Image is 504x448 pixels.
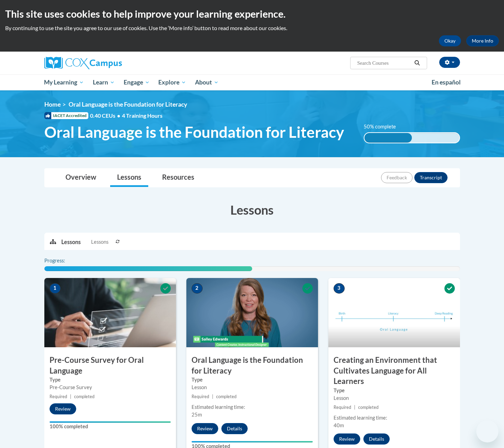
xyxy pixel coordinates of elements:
div: Main menu [34,74,470,90]
div: Estimated learning time: [334,414,455,422]
span: IACET Accredited [44,112,88,119]
div: Lesson [192,384,313,391]
span: | [70,394,71,399]
label: 100% completed [50,423,171,430]
span: 0.40 CEUs [90,112,122,119]
a: My Learning [40,74,89,90]
button: Review [334,433,360,445]
span: 2 [192,283,203,294]
button: Details [221,423,248,434]
button: Review [50,403,76,414]
a: About [191,74,223,90]
button: Review [192,423,218,434]
a: More Info [466,35,499,46]
span: 4 Training Hours [122,112,162,119]
span: 3 [334,283,345,294]
a: En español [427,75,465,90]
span: completed [216,394,237,399]
a: Lessons [110,169,148,187]
span: About [195,78,219,87]
input: Search Courses [356,59,412,67]
span: Engage [124,78,150,87]
h3: Oral Language is the Foundation for Literacy [186,355,318,376]
a: Learn [88,74,119,90]
div: Pre-Course Survey [50,384,171,391]
button: Account Settings [439,57,460,68]
label: Type [50,376,171,384]
label: Type [192,376,313,384]
button: Transcript [414,172,448,183]
span: completed [74,394,95,399]
div: Your progress [192,441,313,442]
span: | [354,405,355,410]
span: | [212,394,213,399]
label: Type [334,387,455,394]
span: Required [334,405,351,410]
label: Progress: [44,257,84,265]
span: completed [358,405,379,410]
span: Oral Language is the Foundation for Literacy [69,101,187,108]
div: 50% complete [364,133,412,143]
p: By continuing to use the site you agree to our use of cookies. Use the ‘More info’ button to read... [5,24,499,32]
button: Okay [439,35,461,46]
a: Resources [155,169,201,187]
img: Course Image [186,278,318,347]
iframe: Button to launch messaging window [476,420,498,442]
span: Lessons [91,238,108,246]
a: Engage [119,74,154,90]
button: Feedback [381,172,413,183]
span: 25m [192,412,202,418]
span: En español [432,79,461,86]
a: Overview [59,169,103,187]
img: Course Image [328,278,460,347]
span: Required [50,394,67,399]
a: Explore [154,74,191,90]
div: Your progress [50,421,171,423]
p: Lessons [61,238,81,246]
h3: Pre-Course Survey for Oral Language [44,355,176,376]
img: Course Image [44,278,176,347]
span: 1 [50,283,61,294]
img: Cox Campus [44,57,122,69]
span: Oral Language is the Foundation for Literacy [44,123,344,141]
span: 40m [334,422,344,428]
button: Search [412,59,422,67]
h3: Lessons [44,201,460,218]
label: 50% complete [364,123,404,131]
h2: This site uses cookies to help improve your learning experience. [5,7,499,21]
h3: Creating an Environment that Cultivates Language for All Learners [328,355,460,387]
div: Estimated learning time: [192,403,313,411]
span: • [117,112,120,119]
a: Home [44,101,61,108]
span: Learn [93,78,115,87]
span: Explore [158,78,186,87]
button: Details [363,433,390,445]
span: My Learning [44,78,84,87]
a: Cox Campus [44,57,176,69]
div: Lesson [334,394,455,402]
span: Required [192,394,209,399]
